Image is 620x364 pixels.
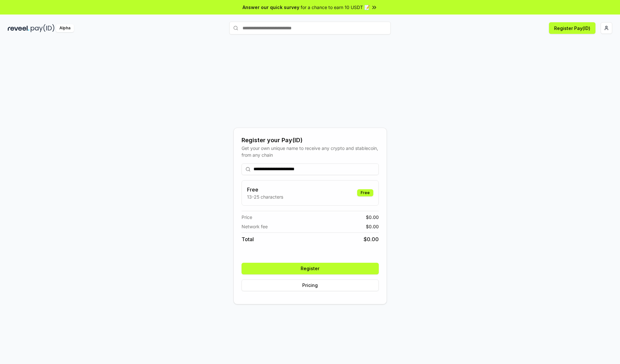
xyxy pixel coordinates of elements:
[242,263,379,274] button: Register
[31,24,55,32] img: pay_id
[8,24,29,32] img: reveel_dark
[242,214,252,221] span: Price
[242,223,268,230] span: Network fee
[366,214,379,221] span: $ 0.00
[243,4,299,11] span: Answer our quick survey
[242,280,379,291] button: Pricing
[242,235,254,243] span: Total
[549,22,595,34] button: Register Pay(ID)
[242,145,379,158] div: Get your own unique name to receive any crypto and stablecoin, from any chain
[56,24,74,32] div: Alpha
[247,193,283,200] p: 13-25 characters
[301,4,370,11] span: for a chance to earn 10 USDT 📝
[247,186,283,193] h3: Free
[366,223,379,230] span: $ 0.00
[364,235,379,243] span: $ 0.00
[242,136,379,145] div: Register your Pay(ID)
[357,189,373,196] div: Free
